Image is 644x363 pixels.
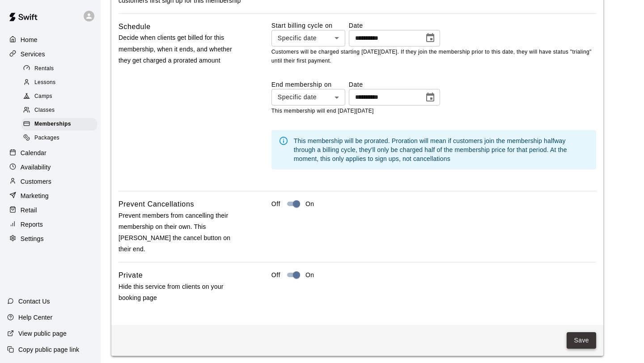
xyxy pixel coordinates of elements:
p: Retail [21,206,37,215]
h6: Private [119,270,143,281]
a: Camps [21,90,101,104]
p: Off [271,270,280,280]
div: This membership will be prorated. Proration will mean if customers join the membership halfway th... [294,133,589,167]
span: Memberships [34,120,71,129]
p: Contact Us [18,297,50,306]
a: Services [7,47,93,61]
a: Availability [7,160,93,174]
label: Date [349,21,440,30]
p: Hide this service from clients on your booking page [119,281,243,304]
p: Customers [21,177,51,186]
p: Decide when clients get billed for this membership, when it ends, and whether they get charged a ... [119,32,243,66]
p: Settings [21,234,44,243]
p: View public page [18,329,67,338]
h6: Schedule [119,21,151,33]
p: Reports [21,220,43,229]
p: Help Center [18,313,52,322]
span: Classes [34,106,55,115]
p: This membership will end [DATE][DATE] [271,107,596,116]
div: Specific date [271,30,345,46]
div: Packages [21,132,97,144]
a: Home [7,33,93,46]
span: Camps [34,92,52,101]
p: Calendar [21,148,47,157]
a: Classes [21,104,101,118]
div: Rentals [21,63,97,75]
a: Calendar [7,146,93,160]
p: Marketing [21,191,49,200]
a: Memberships [21,118,101,131]
div: Camps [21,90,97,103]
label: Start billing cycle on [271,21,345,30]
p: Home [21,35,38,44]
a: Settings [7,232,93,245]
h6: Prevent Cancellations [119,198,194,210]
p: Off [271,199,280,209]
a: Customers [7,175,93,188]
a: Lessons [21,76,101,89]
p: Prevent members from cancelling their membership on their own. This [PERSON_NAME] the cancel butt... [119,210,243,255]
button: Choose date, selected date is Nov 1, 2025 [421,29,439,47]
label: End membership on [271,80,345,89]
p: Availability [21,163,51,172]
span: Lessons [34,78,56,87]
a: Retail [7,203,93,217]
p: Services [21,50,45,59]
p: Copy public page link [18,345,79,354]
a: Marketing [7,189,93,203]
p: Customers will be charged starting [DATE][DATE]. If they join the membership prior to this date, ... [271,48,596,66]
span: Rentals [34,64,54,73]
div: Specific date [271,89,345,106]
p: On [305,270,314,280]
p: On [305,199,314,209]
a: Reports [7,218,93,231]
label: Date [349,80,440,89]
button: Save [567,332,596,349]
button: Choose date, selected date is Feb 28, 2026 [421,89,439,106]
a: Rentals [21,62,101,76]
div: Memberships [21,118,97,131]
span: Packages [34,134,59,143]
div: Lessons [21,76,97,89]
div: Classes [21,104,97,117]
a: Packages [21,131,101,145]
